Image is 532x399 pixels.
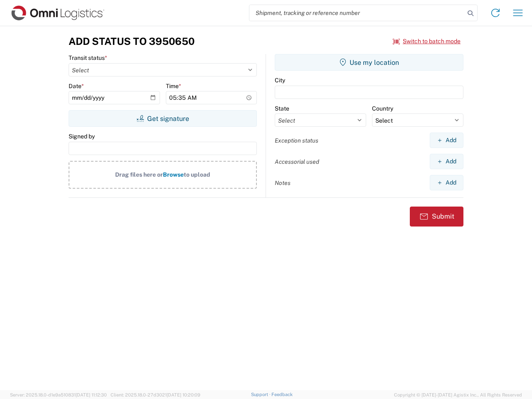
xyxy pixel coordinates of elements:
[271,392,293,397] a: Feedback
[69,35,195,47] h3: Add Status to 3950650
[394,391,522,399] span: Copyright © [DATE]-[DATE] Agistix Inc., All Rights Reserved
[184,171,210,178] span: to upload
[10,392,107,397] span: Server: 2025.18.0-d1e9a510831
[275,76,285,84] label: City
[249,5,465,21] input: Shipment, tracking or reference number
[166,82,181,90] label: Time
[410,207,463,227] button: Submit
[111,392,200,397] span: Client: 2025.18.0-27d3021
[275,179,291,187] label: Notes
[275,137,318,144] label: Exception status
[163,171,184,178] span: Browse
[167,392,200,397] span: [DATE] 10:20:09
[430,154,463,169] button: Add
[69,133,95,140] label: Signed by
[69,110,257,127] button: Get signature
[251,392,272,397] a: Support
[372,105,393,112] label: Country
[430,133,463,148] button: Add
[275,54,463,71] button: Use my location
[76,392,107,397] span: [DATE] 11:12:30
[115,171,163,178] span: Drag files here or
[69,54,107,62] label: Transit status
[275,105,289,112] label: State
[393,34,461,48] button: Switch to batch mode
[430,175,463,190] button: Add
[275,158,319,165] label: Accessorial used
[69,82,84,90] label: Date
